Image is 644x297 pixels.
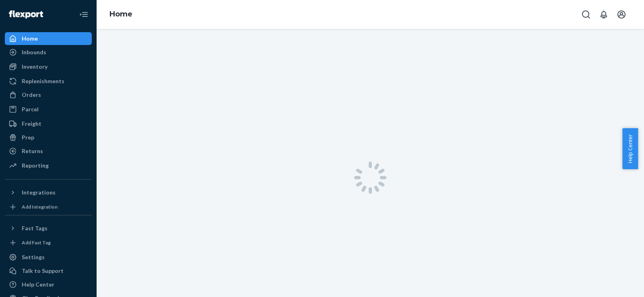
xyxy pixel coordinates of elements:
[22,147,43,155] div: Returns
[22,105,39,113] div: Parcel
[5,238,92,248] a: Add Fast Tag
[5,159,92,172] a: Reporting
[5,202,92,212] a: Add Integration
[22,188,56,197] div: Integrations
[22,253,45,261] div: Settings
[22,120,41,128] div: Freight
[5,88,92,101] a: Orders
[22,35,38,43] div: Home
[22,48,46,56] div: Inbounds
[22,133,34,141] div: Prep
[22,267,64,275] div: Talk to Support
[22,281,54,289] div: Help Center
[22,239,51,246] div: Add Fast Tag
[22,63,47,71] div: Inventory
[5,145,92,158] a: Returns
[5,131,92,144] a: Prep
[5,103,92,116] a: Parcel
[5,264,92,277] a: Talk to Support
[5,186,92,199] button: Integrations
[5,278,92,291] a: Help Center
[5,222,92,235] button: Fast Tags
[22,203,58,210] div: Add Integration
[22,162,49,170] div: Reporting
[22,77,64,85] div: Replenishments
[103,3,139,26] ol: breadcrumbs
[5,46,92,59] a: Inbounds
[5,32,92,45] a: Home
[9,10,43,18] img: Flexport logo
[5,75,92,88] a: Replenishments
[5,117,92,130] a: Freight
[109,10,132,18] a: Home
[76,6,92,23] button: Close Navigation
[578,6,594,23] button: Open Search Box
[22,224,47,232] div: Fast Tags
[5,60,92,73] a: Inventory
[613,6,630,23] button: Open account menu
[22,91,41,99] div: Orders
[596,6,612,23] button: Open notifications
[5,251,92,264] a: Settings
[622,128,638,169] button: Help Center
